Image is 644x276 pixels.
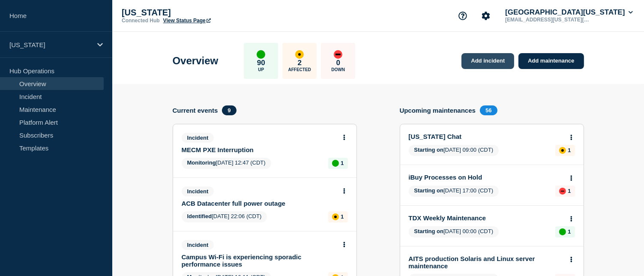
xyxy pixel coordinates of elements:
[182,186,214,196] span: Incident
[298,59,302,67] p: 2
[332,213,339,220] div: affected
[182,211,267,222] span: [DATE] 22:06 (CDT)
[163,18,211,24] a: View Status Page
[122,18,160,24] p: Connected Hub
[409,133,563,140] a: [US_STATE] Chat
[122,8,293,18] p: [US_STATE]
[400,107,476,114] h4: Upcoming maintenances
[409,174,563,181] a: iBuy Processes on Hold
[568,188,571,194] p: 1
[409,214,563,222] a: TDX Weekly Maintenance
[187,213,212,219] span: Identified
[173,55,219,67] h1: Overview
[182,133,214,143] span: Incident
[332,160,339,167] div: up
[182,240,214,250] span: Incident
[409,255,563,270] a: AITS production Solaris and Linux server maintenance
[187,159,216,166] span: Monitoring
[559,147,566,154] div: affected
[288,67,311,72] p: Affected
[341,213,344,220] p: 1
[182,200,336,207] a: ACB Datacenter full power outage
[222,105,236,115] span: 9
[503,8,635,17] button: [GEOGRAPHIC_DATA][US_STATE]
[331,67,345,72] p: Down
[295,50,304,59] div: affected
[341,160,344,166] p: 1
[568,147,571,153] p: 1
[414,147,444,153] span: Starting on
[182,253,336,268] a: Campus Wi-Fi is experiencing sporadic performance issues
[559,228,566,235] div: up
[477,7,495,25] button: Account settings
[409,226,499,237] span: [DATE] 00:00 (CDT)
[258,67,264,72] p: Up
[503,17,593,23] p: [EMAIL_ADDRESS][US_STATE][DOMAIN_NAME]
[409,145,499,156] span: [DATE] 09:00 (CDT)
[257,59,265,67] p: 90
[182,158,271,169] span: [DATE] 12:47 (CDT)
[257,50,265,59] div: up
[414,187,444,194] span: Starting on
[518,53,584,69] a: Add maintenance
[336,59,340,67] p: 0
[559,188,566,195] div: down
[173,107,218,114] h4: Current events
[334,50,342,59] div: down
[182,146,336,153] a: MECM PXE Interruption
[480,105,497,115] span: 56
[414,228,444,234] span: Starting on
[461,53,514,69] a: Add incident
[454,7,472,25] button: Support
[9,41,92,48] p: [US_STATE]
[409,186,499,197] span: [DATE] 17:00 (CDT)
[568,228,571,235] p: 1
